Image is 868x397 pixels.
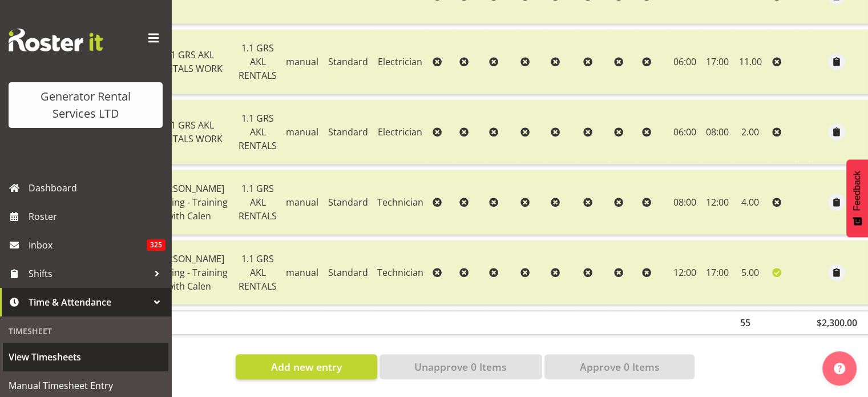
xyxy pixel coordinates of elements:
span: [PERSON_NAME] Training - Training with Calen [150,252,228,292]
span: 1.1 GRS AKL RENTALS WORK [155,49,223,75]
span: manual [286,196,318,208]
th: 55 [733,310,768,334]
th: $2,300.00 [809,310,863,334]
div: Generator Rental Services LTD [20,88,151,122]
span: Technician [377,196,423,208]
span: manual [286,266,318,279]
span: Roster [29,208,165,225]
span: Approve 0 Items [579,359,659,374]
span: Electrician [378,55,422,68]
span: 1.1 GRS AKL RENTALS [239,112,277,152]
td: 17:00 [701,30,733,94]
button: Approve 0 Items [544,354,695,379]
span: Technician [377,266,423,279]
button: Add new entry [236,354,377,379]
img: Rosterit website logo [9,29,103,51]
span: [PERSON_NAME] Training - Training with Calen [150,182,228,222]
span: View Timesheets [9,348,163,366]
button: Unapprove 0 Items [380,354,542,379]
span: 1.1 GRS AKL RENTALS [239,182,277,222]
td: 12:00 [701,170,733,235]
td: Standard [324,100,373,165]
td: 11.00 [733,30,768,94]
span: Unapprove 0 Items [414,359,507,374]
td: 17:00 [701,240,733,304]
span: 1.1 GRS AKL RENTALS WORK [155,119,223,145]
span: 1.1 GRS AKL RENTALS [239,42,277,82]
td: Standard [324,240,373,304]
td: 4.00 [733,170,768,235]
a: View Timesheets [3,343,168,371]
span: Dashboard [29,179,165,197]
span: manual [286,55,318,68]
td: 5.00 [733,240,768,304]
button: Feedback - Show survey [846,159,868,237]
span: Manual Timesheet Entry [9,377,163,394]
div: Timesheet [3,319,168,343]
td: 2.00 [733,100,768,165]
td: Standard [324,170,373,235]
span: Inbox [29,236,147,254]
span: Add new entry [271,359,342,374]
span: Feedback [852,171,862,211]
td: Standard [324,30,373,94]
span: 1.1 GRS AKL RENTALS [239,252,277,292]
span: Shifts [29,265,148,282]
span: 325 [147,239,165,251]
td: 06:00 [668,100,701,165]
td: 06:00 [668,30,701,94]
td: 08:00 [701,100,733,165]
td: 12:00 [668,240,701,304]
span: Time & Attendance [29,294,148,311]
span: Electrician [378,126,422,138]
span: manual [286,126,318,138]
td: 08:00 [668,170,701,235]
img: help-xxl-2.png [834,363,845,374]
